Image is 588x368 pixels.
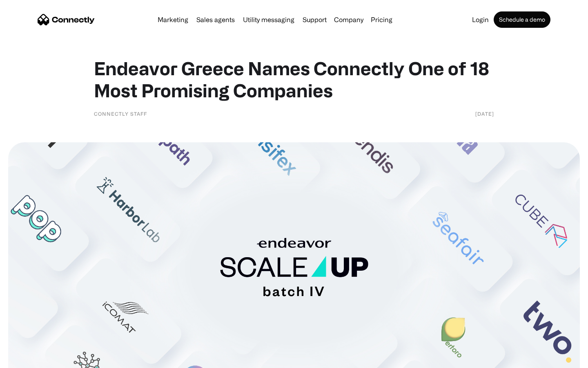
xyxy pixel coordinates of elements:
[8,354,49,365] aside: Language selected: English
[94,57,494,101] h1: Endeavor Greece Names Connectly One of 18 Most Promising Companies
[475,110,494,118] div: [DATE]
[494,11,550,28] a: Schedule a demo
[469,16,492,23] a: Login
[193,16,238,23] a: Sales agents
[334,14,363,25] div: Company
[299,16,330,23] a: Support
[38,13,95,26] a: home
[94,110,147,118] div: Connectly Staff
[332,14,366,25] div: Company
[16,354,49,365] ul: Language list
[240,16,298,23] a: Utility messaging
[154,16,192,23] a: Marketing
[367,16,396,23] a: Pricing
